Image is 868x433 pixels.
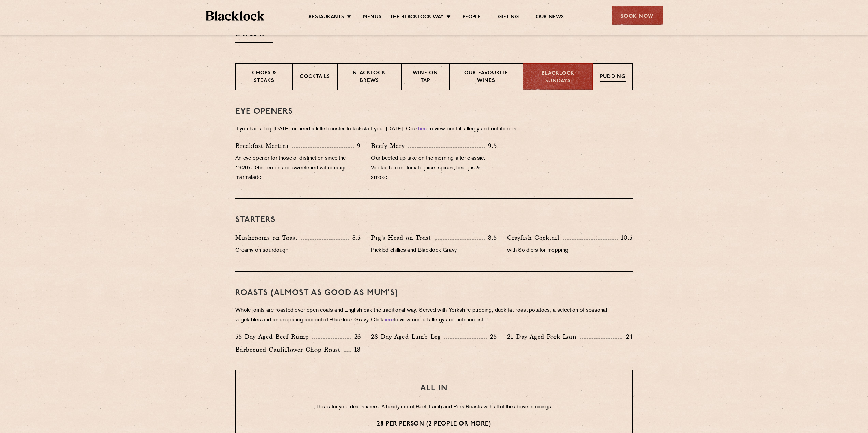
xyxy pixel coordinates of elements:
p: Creamy on sourdough [235,246,361,256]
p: 28 per person (2 people or more) [250,420,618,429]
p: Our favourite wines [457,69,516,86]
p: 26 [351,332,361,341]
p: 8.5 [485,233,497,242]
p: Cocktails [300,73,330,82]
p: 10.5 [618,233,633,242]
a: The Blacklock Way [390,14,444,21]
p: 21 Day Aged Pork Loin [507,332,580,341]
p: Beefy Mary [371,141,408,151]
p: 55 Day Aged Beef Rump [235,332,312,341]
p: Our beefed up take on the morning-after classic. Vodka, lemon, tomato juice, spices, beef jus & s... [371,154,497,183]
p: 9.5 [485,141,497,150]
p: Blacklock Sundays [530,70,586,85]
a: here [418,127,428,132]
p: 28 Day Aged Lamb Leg [371,332,444,341]
p: Pig’s Head on Toast [371,233,435,243]
a: People [462,14,481,21]
p: Pickled chillies and Blacklock Gravy [371,246,497,256]
p: Blacklock Brews [344,69,394,86]
p: This is for you, dear sharers. A heady mix of Beef, Lamb and Pork Roasts with all of the above tr... [250,403,618,412]
a: Our News [536,14,564,21]
p: Breakfast Martini [235,141,292,151]
p: 18 [351,345,361,354]
p: 25 [487,332,497,341]
p: Chops & Steaks [243,69,285,86]
a: Menus [363,14,381,21]
p: Wine on Tap [409,69,442,86]
p: Barbecued Cauliflower Chop Roast [235,345,344,354]
p: Mushrooms on Toast [235,233,301,243]
p: An eye opener for those of distinction since the 1920’s. Gin, lemon and sweetened with orange mar... [235,154,361,183]
h3: Eye openers [235,107,633,116]
p: with Soldiers for mopping [507,246,633,256]
p: 8.5 [349,233,361,242]
h3: Starters [235,216,633,225]
img: BL_Textured_Logo-footer-cropped.svg [206,11,265,21]
p: Whole joints are roasted over open coals and English oak the traditional way. Served with Yorkshi... [235,306,633,325]
p: 24 [622,332,633,341]
p: Crayfish Cocktail [507,233,563,243]
a: Gifting [498,14,518,21]
a: Restaurants [309,14,344,21]
a: here [383,318,394,323]
h3: Roasts (Almost as good as Mum's) [235,289,633,297]
p: Pudding [600,73,626,82]
p: If you had a big [DATE] or need a little booster to kickstart your [DATE]. Click to view our full... [235,125,633,134]
h3: ALL IN [250,384,618,393]
p: 9 [354,141,361,150]
div: Book Now [612,6,663,25]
